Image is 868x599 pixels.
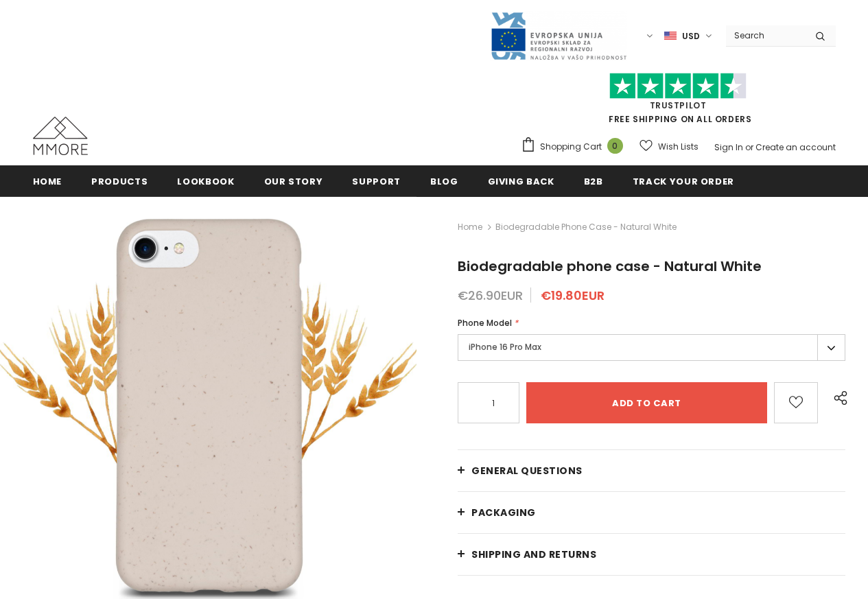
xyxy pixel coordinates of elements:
[91,165,148,196] a: Products
[640,134,699,158] a: Wish Lists
[490,30,627,41] a: Javni Razpis
[264,165,323,196] a: Our Story
[521,79,836,125] span: FREE SHIPPING ON ALL ORDERS
[458,287,523,304] span: €26.90EUR
[490,11,627,61] img: Javni Razpis
[33,117,88,155] img: MMORE Cases
[745,141,753,153] span: or
[352,175,401,188] span: support
[584,175,603,188] span: B2B
[458,317,512,329] span: Phone Model
[471,506,536,519] span: PACKAGING
[541,287,605,304] span: €19.80EUR
[526,382,767,423] input: Add to cart
[584,165,603,196] a: B2B
[91,175,148,188] span: Products
[177,165,234,196] a: Lookbook
[352,165,401,196] a: support
[458,334,845,361] label: iPhone 16 Pro Max
[495,219,677,235] span: Biodegradable phone case - Natural White
[458,450,845,491] a: General Questions
[755,141,836,153] a: Create an account
[714,141,743,153] a: Sign In
[471,548,596,561] span: Shipping and returns
[264,175,323,188] span: Our Story
[609,73,747,99] img: Trust Pilot Stars
[458,492,845,533] a: PACKAGING
[633,175,734,188] span: Track your order
[633,165,734,196] a: Track your order
[682,30,700,43] span: USD
[177,175,234,188] span: Lookbook
[458,257,762,276] span: Biodegradable phone case - Natural White
[488,165,554,196] a: Giving back
[540,140,602,154] span: Shopping Cart
[458,219,482,235] a: Home
[726,25,805,45] input: Search Site
[664,30,677,42] img: USD
[430,175,458,188] span: Blog
[33,175,62,188] span: Home
[658,140,699,154] span: Wish Lists
[607,138,623,154] span: 0
[521,137,630,157] a: Shopping Cart 0
[471,464,583,478] span: General Questions
[650,99,707,111] a: Trustpilot
[33,165,62,196] a: Home
[458,534,845,575] a: Shipping and returns
[488,175,554,188] span: Giving back
[430,165,458,196] a: Blog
